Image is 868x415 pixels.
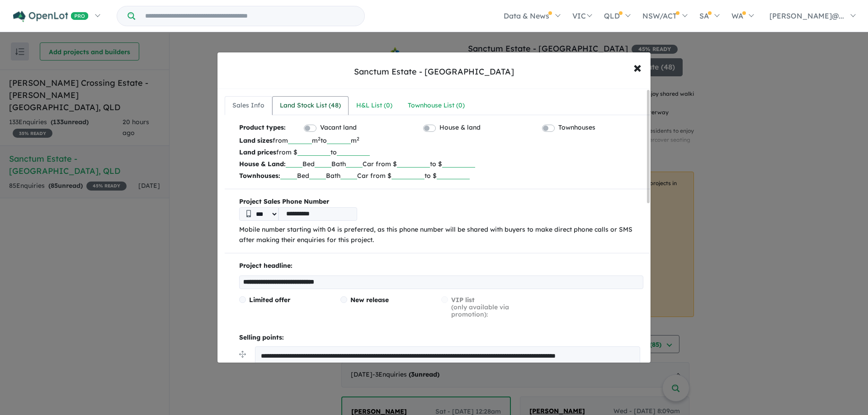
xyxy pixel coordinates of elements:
[239,135,643,146] p: from m to m
[320,122,357,133] label: Vacant land
[769,11,844,20] span: [PERSON_NAME]@...
[13,11,89,22] img: Openlot PRO Logo White
[356,100,392,111] div: H&L List ( 0 )
[239,351,246,358] img: drag.svg
[357,135,359,142] sup: 2
[558,122,595,133] label: Townhouses
[350,296,389,304] span: New release
[239,136,273,145] b: Land sizes
[239,148,276,156] b: Land prices
[239,122,286,135] b: Product types:
[239,224,643,246] p: Mobile number starting with 04 is preferred, as this phone number will be shared with buyers to m...
[318,135,321,142] sup: 2
[249,296,290,304] span: Limited offer
[239,160,286,168] b: House & Land:
[633,57,642,77] span: ×
[239,146,643,158] p: from $ to
[239,261,643,271] p: Project headline:
[232,100,264,111] div: Sales Info
[239,170,643,182] p: Bed Bath Car from $ to $
[354,66,514,78] div: Sanctum Estate - [GEOGRAPHIC_DATA]
[239,158,643,170] p: Bed Bath Car from $ to $
[439,122,481,133] label: House & land
[137,6,363,26] input: Try estate name, suburb, builder or developer
[280,100,341,111] div: Land Stock List ( 48 )
[246,210,251,217] img: Phone icon
[239,196,643,207] b: Project Sales Phone Number
[408,100,465,111] div: Townhouse List ( 0 )
[239,172,280,180] b: Townhouses:
[239,332,643,343] p: Selling points:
